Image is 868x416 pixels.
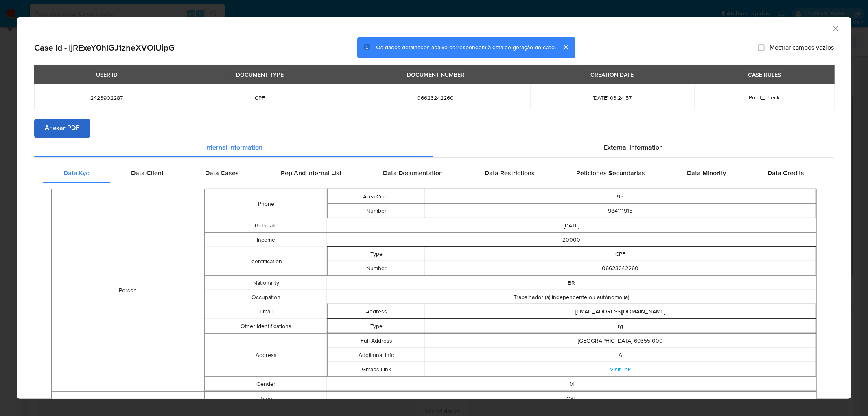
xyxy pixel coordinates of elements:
input: Mostrar campos vazios [758,44,765,51]
td: Gender [205,377,327,391]
td: BR [327,276,816,290]
div: closure-recommendation-modal [17,17,851,399]
button: cerrar [556,37,575,57]
span: Data Kyc [63,169,89,178]
td: Occupation [205,290,327,304]
span: 2423902287 [44,94,169,101]
td: Type [328,247,425,261]
td: rg [425,319,816,333]
td: CPF [425,247,816,261]
td: A [425,348,816,362]
span: Anexar PDF [45,119,79,137]
td: Address [205,334,327,377]
td: Phone [205,189,327,218]
span: External information [604,143,663,152]
td: Email [205,304,327,319]
td: Person [52,189,205,392]
span: Data Documentation [383,169,443,178]
span: Peticiones Secundarias [577,169,645,178]
div: DOCUMENT TYPE [232,68,289,81]
td: Number [328,204,425,218]
td: Gmaps Link [328,362,425,376]
span: Mostrar campos vazios [770,44,834,52]
td: 06623242260 [425,261,816,275]
div: USER ID [91,68,122,81]
span: Data Restrictions [485,169,535,178]
span: Pep And Internal List [281,169,341,178]
button: Anexar PDF [34,119,90,138]
td: 95 [425,189,816,204]
h2: Case Id - ljRExeY0hIGJ1zneXVOIUipG [34,42,175,53]
span: Data Client [131,169,164,178]
span: 06623242260 [351,94,520,101]
span: Data Credits [768,169,805,178]
td: M [327,377,816,391]
td: 20000 [327,233,816,247]
td: Address [328,304,425,319]
td: Trabalhador (a) independente ou autônomo (a) [327,290,816,304]
td: [DATE] [327,218,816,233]
td: Type [328,319,425,333]
td: Identification [205,247,327,276]
td: Other Identifications [205,319,327,334]
div: CASE RULES [743,68,786,81]
td: Income [205,233,327,247]
td: Number [328,261,425,275]
span: Os dados detalhados abaixo correspondem à data de geração do caso. [376,44,556,52]
td: Additional Info [328,348,425,362]
div: CREATION DATE [586,68,638,81]
td: [EMAIL_ADDRESS][DOMAIN_NAME] [425,304,816,319]
a: Visit link [610,365,631,373]
td: Birthdate [205,218,327,233]
td: CPF [327,392,816,406]
div: DOCUMENT NUMBER [402,68,469,81]
span: CPF [189,94,331,101]
td: [GEOGRAPHIC_DATA] 69355-000 [425,334,816,348]
span: Point_check [749,93,780,101]
td: Type [205,392,327,406]
div: Detailed internal info [43,164,825,183]
td: Full Address [328,334,425,348]
td: Area Code [328,189,425,204]
span: Internal information [205,143,262,152]
span: Data Cases [205,169,239,178]
div: Detailed info [34,138,834,158]
span: [DATE] 03:24:57 [540,94,684,101]
td: Nationality [205,276,327,290]
button: Fechar a janela [832,24,839,32]
span: Data Minority [687,169,726,178]
td: 984111915 [425,204,816,218]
